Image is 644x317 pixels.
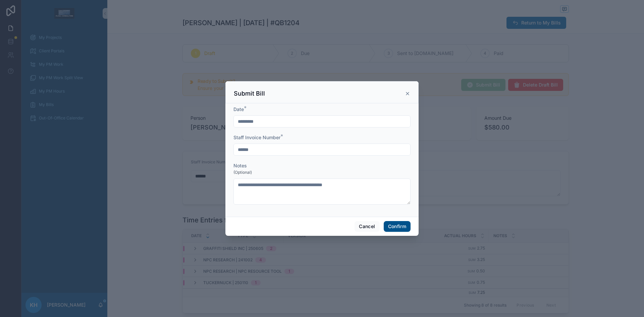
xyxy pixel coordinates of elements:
[234,90,265,98] h3: Submit Bill
[384,221,411,232] button: Confirm
[233,163,247,168] span: Notes
[233,135,280,140] span: Staff Invoice Number
[233,170,252,175] span: (Optional)
[233,106,244,112] span: Date
[355,221,379,232] button: Cancel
